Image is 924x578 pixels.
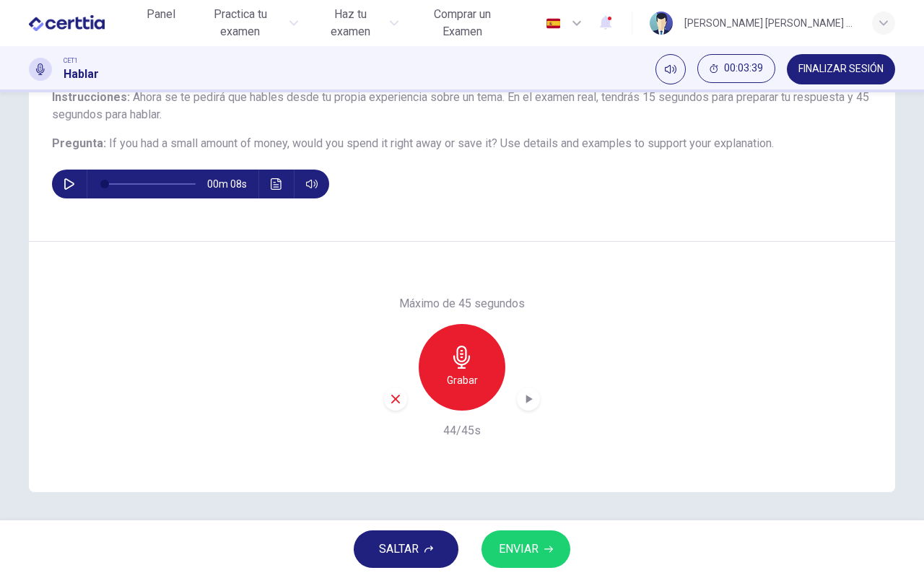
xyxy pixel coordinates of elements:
span: Use details and examples to support your explanation. [500,136,774,150]
span: FINALIZAR SESIÓN [798,64,884,75]
img: CERTTIA logo [29,9,105,38]
img: Profile picture [650,12,673,35]
h6: Instrucciones : [52,89,872,123]
div: Ocultar [697,54,775,84]
button: Grabar [419,324,505,411]
span: 00m 08s [207,170,258,198]
button: ENVIAR [481,530,570,568]
h6: 44/45s [443,422,481,439]
h1: Hablar [64,66,99,83]
button: 00:03:39 [697,54,775,83]
img: es [544,18,562,29]
button: Panel [138,1,184,27]
button: SALTAR [354,530,458,568]
button: FINALIZAR SESIÓN [787,54,895,84]
button: Comprar un Examen [410,1,515,45]
span: ENVIAR [499,539,539,559]
h6: Pregunta : [52,135,872,152]
a: CERTTIA logo [29,9,138,38]
span: Haz tu examen [315,6,385,40]
button: Practica tu examen [190,1,304,45]
span: Practica tu examen [196,6,285,40]
div: [PERSON_NAME] [PERSON_NAME] [PERSON_NAME] [684,14,855,32]
span: SALTAR [379,539,419,559]
span: If you had a small amount of money, would you spend it right away or save it? [109,136,497,150]
span: 00:03:39 [724,63,763,74]
button: Haz clic para ver la transcripción del audio [265,170,288,198]
span: CET1 [64,56,78,66]
a: Panel [138,1,184,45]
span: Comprar un Examen [416,6,510,40]
span: Panel [147,6,175,23]
button: Haz tu examen [310,1,404,45]
h6: Grabar [447,372,478,389]
h6: Máximo de 45 segundos [399,295,525,312]
div: Silenciar [655,54,686,84]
